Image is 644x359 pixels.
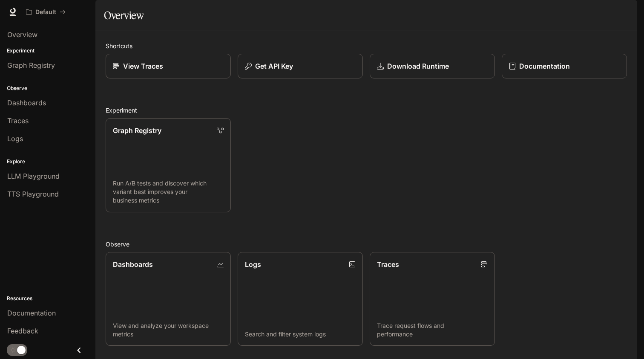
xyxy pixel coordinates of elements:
[238,54,363,78] button: Get API Key
[238,252,363,346] a: LogsSearch and filter system logs
[113,125,161,136] p: Graph Registry
[106,252,231,346] a: DashboardsView and analyze your workspace metrics
[255,61,293,71] p: Get API Key
[377,321,488,339] p: Trace request flows and performance
[106,54,231,78] a: View Traces
[104,7,144,24] h1: Overview
[113,259,153,269] p: Dashboards
[35,9,56,16] p: Default
[106,106,627,115] h2: Experiment
[519,61,570,71] p: Documentation
[106,240,627,249] h2: Observe
[377,259,399,269] p: Traces
[123,61,163,71] p: View Traces
[113,179,224,205] p: Run A/B tests and discover which variant best improves your business metrics
[106,118,231,212] a: Graph RegistryRun A/B tests and discover which variant best improves your business metrics
[370,54,495,78] a: Download Runtime
[245,330,356,339] p: Search and filter system logs
[22,3,69,20] button: All workspaces
[113,321,224,339] p: View and analyze your workspace metrics
[106,41,627,50] h2: Shortcuts
[387,61,449,71] p: Download Runtime
[502,54,627,78] a: Documentation
[245,259,261,269] p: Logs
[370,252,495,346] a: TracesTrace request flows and performance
